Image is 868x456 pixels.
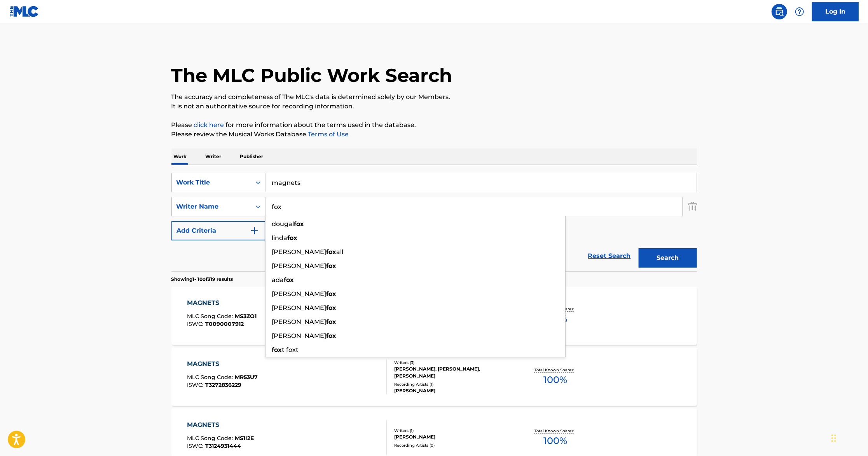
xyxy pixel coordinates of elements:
a: Log In [812,2,859,21]
p: Total Known Shares: [534,428,576,434]
strong: fox [327,332,337,339]
p: Please for more information about the terms used in the database. [171,120,697,130]
strong: fox [327,248,337,256]
span: MS1I2E [235,435,254,442]
span: ISWC : [187,320,205,327]
span: T0090007912 [205,320,244,327]
strong: fox [294,220,304,228]
a: Terms of Use [307,131,349,138]
div: Recording Artists ( 0 ) [394,442,512,448]
span: linda [272,234,288,242]
div: MAGNETS [187,298,257,308]
div: Drag [831,426,836,450]
span: [PERSON_NAME] [272,262,327,270]
div: Work Title [176,178,246,187]
p: Showing 1 - 10 of 319 results [171,276,233,283]
span: all [337,248,344,256]
a: MAGNETSMLC Song Code:MR53U7ISWC:T3272836229Writers (3)[PERSON_NAME], [PERSON_NAME], [PERSON_NAME]... [171,348,697,406]
p: Publisher [238,148,266,165]
h1: The MLC Public Work Search [171,64,452,87]
strong: fox [288,234,298,242]
p: Work [171,148,189,165]
span: ISWC : [187,381,205,388]
a: Public Search [772,4,787,19]
div: Help [792,4,807,19]
p: It is not an authoritative source for recording information. [171,102,697,111]
div: Recording Artists ( 1 ) [394,381,512,387]
div: [PERSON_NAME], [PERSON_NAME], [PERSON_NAME] [394,365,512,379]
span: [PERSON_NAME] [272,318,327,325]
strong: fox [327,318,337,325]
span: 100 % [543,373,567,387]
div: [PERSON_NAME] [394,387,512,394]
p: Please review the Musical Works Database [171,130,697,139]
span: 100 % [543,434,567,448]
div: MAGNETS [187,359,258,369]
p: Writer [203,148,224,165]
span: t foxt [282,346,299,353]
p: Total Known Shares: [534,367,576,373]
img: search [775,7,784,16]
div: MAGNETS [187,420,254,430]
span: ada [272,276,284,284]
div: [PERSON_NAME] [394,433,512,440]
span: MLC Song Code : [187,374,235,381]
div: Writers ( 1 ) [394,428,512,433]
span: MLC Song Code : [187,313,235,320]
span: T3124931444 [205,442,241,449]
span: dougal [272,220,294,228]
a: click here [194,121,224,129]
form: Search Form [171,173,697,272]
strong: fox [327,262,337,270]
a: Reset Search [584,247,635,265]
strong: fox [327,304,337,312]
img: MLC Logo [9,6,39,17]
div: Writer Name [176,202,246,211]
img: 9d2ae6d4665cec9f34b9.svg [250,226,259,235]
div: Writers ( 3 ) [394,360,512,365]
iframe: Chat Widget [829,419,868,456]
span: T3272836229 [205,381,241,388]
span: ISWC : [187,442,205,449]
strong: fox [284,276,294,284]
span: [PERSON_NAME] [272,248,327,256]
a: MAGNETSMLC Song Code:MS3ZO1ISWC:T0090007912Writers (1)[PERSON_NAME]Recording Artists (0)Total Kno... [171,287,697,345]
span: MR53U7 [235,374,258,381]
button: Search [639,248,697,268]
span: [PERSON_NAME] [272,332,327,339]
img: help [795,7,804,16]
strong: fox [327,290,337,298]
span: [PERSON_NAME] [272,290,327,298]
span: [PERSON_NAME] [272,304,327,312]
span: MLC Song Code : [187,435,235,442]
p: The accuracy and completeness of The MLC's data is determined solely by our Members. [171,92,697,102]
strong: fox [272,346,282,353]
span: MS3ZO1 [235,313,257,320]
button: Add Criteria [171,221,265,240]
img: Delete Criterion [688,197,697,216]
